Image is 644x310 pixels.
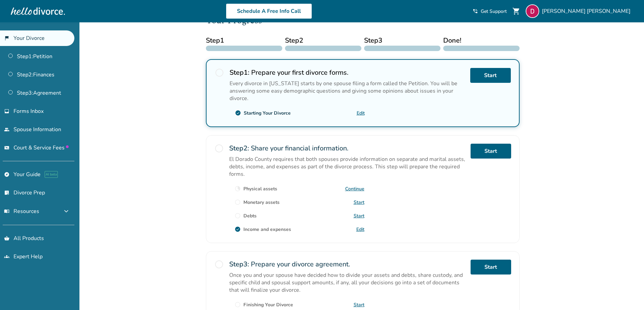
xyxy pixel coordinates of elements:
span: expand_more [62,207,70,215]
div: Finishing Your Divorce [243,302,293,308]
h2: Prepare your first divorce forms. [230,68,465,77]
span: check_circle [235,226,241,232]
span: [PERSON_NAME] [PERSON_NAME] [542,7,633,15]
a: phone_in_talkGet Support [473,8,507,15]
span: Court & Service Fees [14,144,69,151]
span: check_circle [235,110,241,116]
span: Step 2 [285,35,361,46]
div: Physical assets [243,186,277,192]
span: phone_in_talk [473,8,478,14]
span: radio_button_unchecked [215,68,224,77]
span: people [4,127,9,132]
p: Once you and your spouse have decided how to divide your assets and debts, share custody, and spe... [229,271,465,294]
span: shopping_cart [512,7,520,15]
span: flag_2 [4,35,9,41]
span: Resources [4,208,39,215]
h2: Share your financial information. [229,144,465,153]
span: explore [4,172,9,177]
span: radio_button_unchecked [214,144,224,153]
span: radio_button_unchecked [214,260,224,269]
div: Debts [243,213,257,219]
a: Edit [356,226,364,233]
div: Income and expenses [243,226,291,233]
a: Start [354,199,364,206]
span: list_alt_check [4,190,9,195]
a: Start [470,68,511,83]
strong: Step 1 : [230,68,249,77]
p: Every divorce in [US_STATE] starts by one spouse filing a form called the Petition. You will be a... [230,80,465,102]
a: Start [471,144,511,159]
a: Start [471,260,511,275]
span: radio_button_unchecked [235,213,241,219]
iframe: Chat Widget [610,278,644,310]
div: Starting Your Divorce [244,110,291,116]
span: universal_currency_alt [4,145,9,150]
h2: Prepare your divorce agreement. [229,260,465,269]
span: Step 1 [206,35,282,46]
span: Forms Inbox [14,108,44,115]
strong: Step 2 : [229,144,249,153]
div: Monetary assets [243,199,280,206]
strong: Step 3 : [229,260,249,269]
span: radio_button_unchecked [235,199,241,205]
span: groups [4,254,9,259]
span: Get Support [481,8,507,15]
a: Start [354,213,364,219]
span: inbox [4,109,9,114]
a: Continue [345,186,364,192]
span: AI beta [45,171,58,178]
span: shopping_basket [4,236,9,241]
a: Edit [357,110,365,116]
span: clock_loader_40 [235,186,241,192]
a: Start [354,302,364,308]
p: El Dorado County requires that both spouses provide information on separate and marital assets, d... [229,156,465,178]
a: Schedule A Free Info Call [226,3,312,19]
span: Step 3 [364,35,440,46]
img: David Umstot [526,4,539,18]
span: radio_button_unchecked [235,302,241,308]
span: Done! [443,35,520,46]
span: menu_book [4,209,9,214]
